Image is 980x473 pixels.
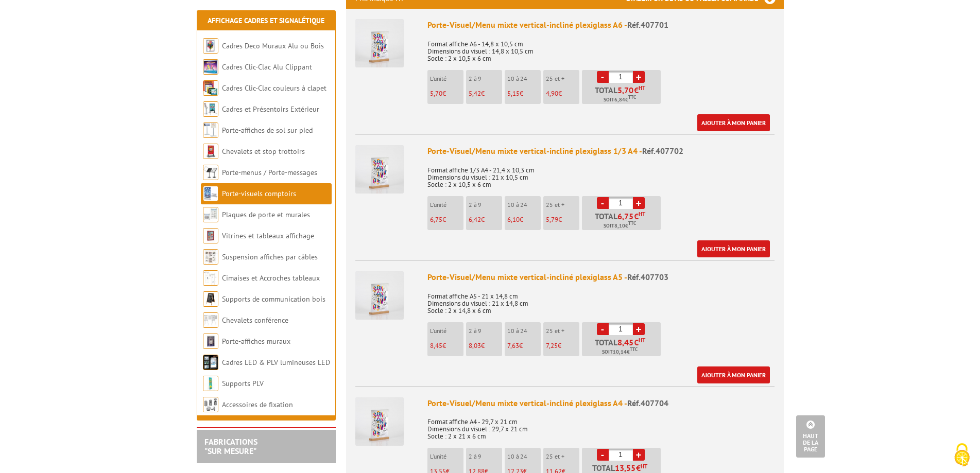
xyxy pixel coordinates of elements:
[430,89,442,98] span: 5,70
[617,86,634,94] span: 5,70
[597,197,609,209] a: -
[633,323,645,335] a: +
[469,215,481,224] span: 6,42
[507,90,541,97] p: €
[430,341,442,350] span: 8,45
[507,342,541,349] p: €
[546,75,579,82] p: 25 et +
[222,104,319,114] a: Cadres et Présentoirs Extérieur
[546,342,579,349] p: €
[203,228,218,243] img: Vitrines et tableaux affichage
[584,338,661,356] p: Total
[430,342,463,349] p: €
[604,96,636,104] span: Soit €
[617,338,634,346] span: 8,45
[507,453,541,460] p: 10 à 24
[507,215,520,224] span: 6,10
[430,201,463,208] p: L'unité
[222,83,326,93] a: Cadres Clic-Clac couleurs à clapet
[642,146,683,156] span: Réf.407702
[469,342,502,349] p: €
[469,201,502,208] p: 2 à 9
[203,80,218,96] img: Cadres Clic-Clac couleurs à clapet
[469,89,481,98] span: 5,42
[203,144,218,159] img: Chevalets et stop trottoirs
[584,86,661,104] p: Total
[203,101,218,117] img: Cadres et Présentoirs Extérieur
[546,201,579,208] p: 25 et +
[203,59,218,75] img: Cadres Clic-Clac Alu Clippant
[597,449,609,461] a: -
[949,442,975,468] img: Cookies (fenêtre modale)
[469,90,502,97] p: €
[427,33,775,62] p: Format affiche A6 - 14,8 x 10,5 cm Dimensions du visuel : 14,8 x 10,5 cm Socle : 2 x 10,5 x 6 cm
[628,220,636,226] sup: TTC
[427,160,775,188] p: Format affiche 1/3 A4 - 21,4 x 10,3 cm Dimensions du visuel : 21 x 10,5 cm Socle : 2 x 10,5 x 6 cm
[355,397,404,446] img: Porte-Visuel/Menu mixte vertical-incliné plexiglass A4
[430,75,463,82] p: L'unité
[507,89,520,98] span: 5,15
[355,145,404,194] img: Porte-Visuel/Menu mixte vertical-incliné plexiglass 1/3 A4
[203,165,218,180] img: Porte-menus / Porte-messages
[697,114,770,131] a: Ajouter à mon panier
[633,197,645,209] a: +
[634,86,639,94] span: €
[222,316,288,325] a: Chevalets conférence
[546,453,579,460] p: 25 et +
[469,75,502,82] p: 2 à 9
[427,145,775,157] div: Porte-Visuel/Menu mixte vertical-incliné plexiglass 1/3 A4 -
[430,216,463,223] p: €
[222,400,293,409] a: Accessoires de fixation
[203,376,218,391] img: Supports PLV
[469,216,502,223] p: €
[203,249,218,265] img: Suspension affiches par câbles
[944,438,980,473] button: Cookies (fenêtre modale)
[633,449,645,461] a: +
[203,291,218,307] img: Supports de communication bois
[546,327,579,335] p: 25 et +
[222,358,330,367] a: Cadres LED & PLV lumineuses LED
[614,96,625,104] span: 6,84
[222,210,310,219] a: Plaques de porte et murales
[634,212,639,220] span: €
[597,323,609,335] a: -
[507,216,541,223] p: €
[430,90,463,97] p: €
[427,286,775,314] p: Format affiche A5 - 21 x 14,8 cm Dimensions du visuel : 21 x 14,8 cm Socle : 2 x 14,8 x 6 cm
[222,168,317,177] a: Porte-menus / Porte-messages
[430,327,463,335] p: L'unité
[469,453,502,460] p: 2 à 9
[208,16,324,25] a: Affichage Cadres et Signalétique
[639,84,645,92] sup: HT
[613,348,627,356] span: 10,14
[507,341,519,350] span: 7,63
[615,464,636,472] span: 13,55
[469,327,502,335] p: 2 à 9
[203,355,218,370] img: Cadres LED & PLV lumineuses LED
[203,186,218,201] img: Porte-visuels comptoirs
[355,271,404,320] img: Porte-Visuel/Menu mixte vertical-incliné plexiglass A5
[427,271,775,283] div: Porte-Visuel/Menu mixte vertical-incliné plexiglass A5 -
[584,212,661,230] p: Total
[639,211,645,218] sup: HT
[627,272,668,282] span: Réf.407703
[546,89,558,98] span: 4,90
[630,346,638,352] sup: TTC
[507,75,541,82] p: 10 à 24
[427,397,775,409] div: Porte-Visuel/Menu mixte vertical-incliné plexiglass A4 -
[614,222,625,230] span: 8,10
[604,222,636,230] span: Soit €
[203,207,218,222] img: Plaques de porte et murales
[222,273,320,283] a: Cimaises et Accroches tableaux
[222,379,264,388] a: Supports PLV
[203,312,218,328] img: Chevalets conférence
[627,20,668,30] span: Réf.407701
[697,366,770,383] a: Ajouter à mon panier
[633,71,645,83] a: +
[469,341,481,350] span: 8,03
[602,348,638,356] span: Soit €
[222,337,290,346] a: Porte-affiches muraux
[203,270,218,286] img: Cimaises et Accroches tableaux
[546,90,579,97] p: €
[597,71,609,83] a: -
